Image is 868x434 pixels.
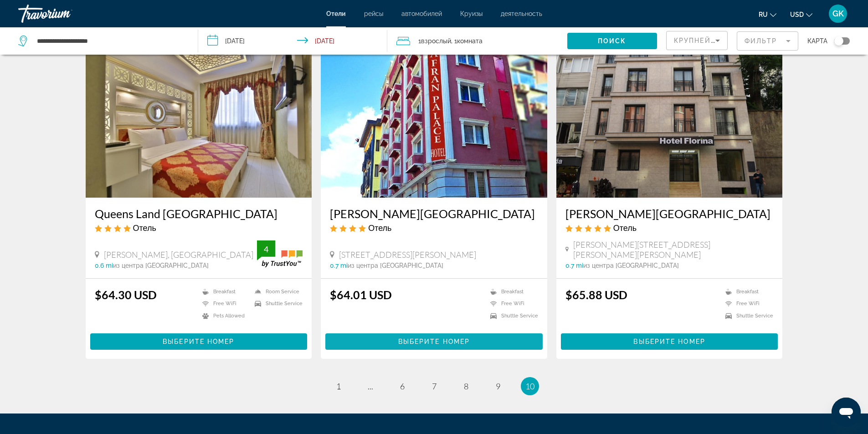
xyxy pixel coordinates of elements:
a: рейсы [364,10,383,17]
span: Крупнейшие сбережения [674,37,785,44]
span: из центра [GEOGRAPHIC_DATA] [348,262,443,269]
button: Выберите номер [90,333,308,350]
span: Отель [613,223,637,233]
span: из центра [GEOGRAPHIC_DATA] [583,262,679,269]
button: Выберите номер [325,333,543,350]
a: Отели [326,10,346,17]
li: Free WiFi [721,300,773,308]
span: 1 [418,35,451,47]
span: 0.7 mi [565,262,583,269]
button: Change currency [790,8,812,21]
li: Breakfast [198,288,250,296]
mat-select: Sort by [674,35,720,46]
span: Взрослый [421,37,451,45]
a: Круизы [460,10,483,17]
ins: $64.30 USD [95,288,157,301]
span: 1 [336,381,341,391]
button: Travelers: 1 adult, 0 children [387,27,567,55]
span: 7 [432,381,437,391]
button: User Menu [826,4,850,23]
a: деятельность [501,10,542,17]
li: Breakfast [721,288,773,296]
span: [PERSON_NAME][STREET_ADDRESS][PERSON_NAME][PERSON_NAME] [573,240,773,260]
span: GK [832,9,844,18]
li: Breakfast [486,288,538,296]
img: trustyou-badge.svg [257,240,303,267]
a: [PERSON_NAME][GEOGRAPHIC_DATA] [330,207,538,220]
li: Shuttle Service [721,312,773,320]
a: Queens Land [GEOGRAPHIC_DATA] [95,207,303,220]
span: 10 [525,381,534,391]
span: 0.7 mi [330,262,348,269]
img: Hotel image [321,52,547,198]
li: Free WiFi [198,300,250,308]
img: Hotel image [86,52,312,198]
a: Travorium [18,2,109,26]
span: 6 [400,381,405,391]
span: USD [790,11,804,18]
span: из центра [GEOGRAPHIC_DATA] [113,262,209,269]
span: ... [368,381,373,391]
ins: $65.88 USD [565,288,627,301]
iframe: Кнопка запуска окна обмена сообщениями [832,398,861,427]
button: Поиск [567,33,657,49]
span: , 1 [451,35,483,47]
span: ru [759,11,768,18]
span: [STREET_ADDRESS][PERSON_NAME] [339,250,476,260]
div: 4 star Hotel [330,223,538,233]
span: [PERSON_NAME], [GEOGRAPHIC_DATA] [104,250,253,260]
img: Hotel image [556,52,783,198]
span: 8 [464,381,468,391]
span: Выберите номер [163,338,234,345]
div: 5 star Hotel [565,223,774,233]
span: Комната [457,37,483,45]
button: Change language [759,8,776,21]
span: Выберите номер [398,338,470,345]
span: 0.6 mi [95,262,113,269]
span: Отель [368,223,391,233]
span: карта [807,35,827,47]
button: Filter [737,31,798,51]
span: Выберите номер [633,338,705,345]
a: Выберите номер [90,335,308,345]
a: Выберите номер [561,335,778,345]
li: Pets Allowed [198,312,250,320]
a: [PERSON_NAME][GEOGRAPHIC_DATA] [565,207,774,220]
button: Check-in date: Sep 17, 2025 Check-out date: Sep 18, 2025 [198,27,387,55]
li: Room Service [250,288,303,296]
span: Поиск [598,37,627,45]
div: 4 [257,244,275,255]
a: Выберите номер [325,335,543,345]
li: Shuttle Service [250,300,303,308]
a: автомобилей [401,10,442,17]
li: Shuttle Service [486,312,538,320]
button: Выберите номер [561,333,778,350]
ins: $64.01 USD [330,288,392,301]
button: Toggle map [827,37,850,45]
div: 4 star Hotel [95,223,303,233]
nav: Pagination [86,377,783,395]
span: 9 [496,381,500,391]
span: Отель [133,223,156,233]
li: Free WiFi [486,300,538,308]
